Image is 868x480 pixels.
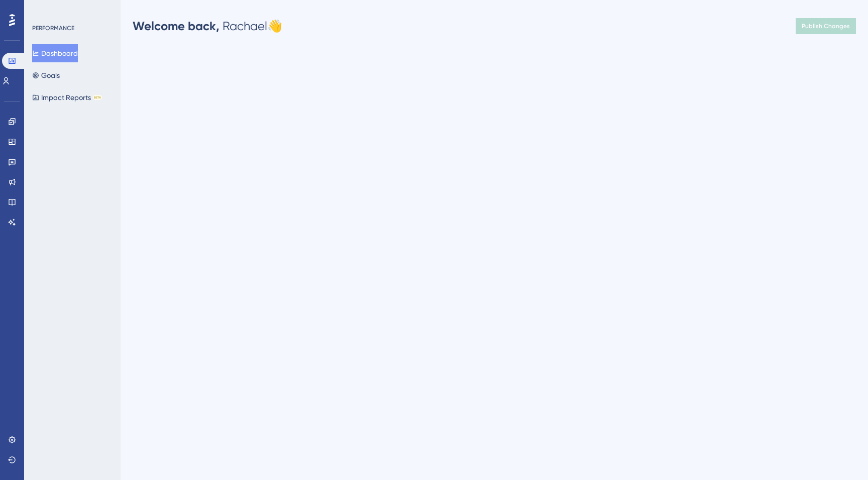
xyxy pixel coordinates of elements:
[133,19,220,33] span: Welcome back,
[93,95,102,100] div: BETA
[32,88,102,107] button: Impact ReportsBETA
[802,22,850,30] span: Publish Changes
[32,24,74,32] div: PERFORMANCE
[32,44,78,62] button: Dashboard
[133,18,282,34] div: Rachael 👋
[32,66,60,84] button: Goals
[796,18,856,34] button: Publish Changes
